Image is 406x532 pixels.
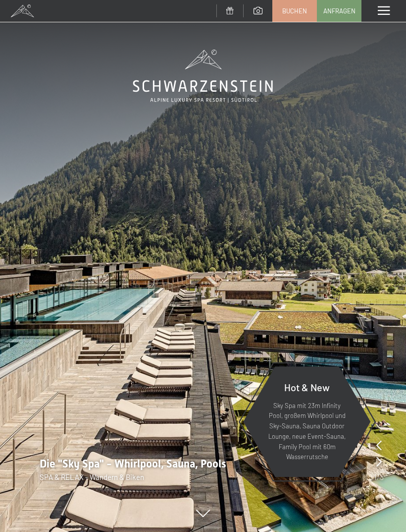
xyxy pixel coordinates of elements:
[374,472,377,482] span: 1
[377,472,380,482] span: /
[273,0,316,21] a: Buchen
[243,366,371,477] a: Hot & New Sky Spa mit 23m Infinity Pool, großem Whirlpool und Sky-Sauna, Sauna Outdoor Lounge, ne...
[282,6,307,15] span: Buchen
[267,401,347,463] p: Sky Spa mit 23m Infinity Pool, großem Whirlpool und Sky-Sauna, Sauna Outdoor Lounge, neue Event-S...
[284,381,330,393] span: Hot & New
[40,458,226,470] span: Die "Sky Spa" - Whirlpool, Sauna, Pools
[323,6,355,15] span: Anfragen
[380,472,384,482] span: 8
[317,0,361,21] a: Anfragen
[40,473,144,481] span: SPA & RELAX - Wandern & Biken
